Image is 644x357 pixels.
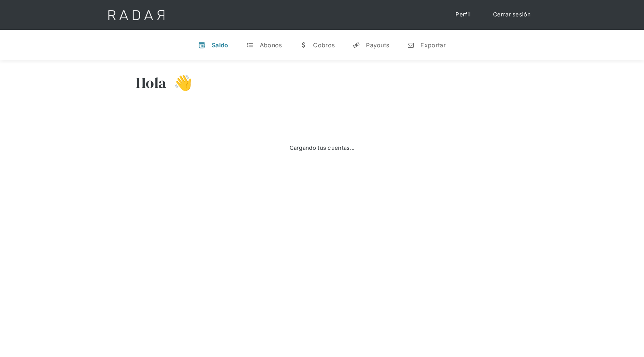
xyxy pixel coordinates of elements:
[212,41,228,49] div: Saldo
[313,41,335,49] div: Cobros
[166,73,192,92] h3: 👋
[136,73,166,92] h3: Hola
[407,41,414,49] div: n
[300,41,307,49] div: w
[353,41,360,49] div: y
[366,41,389,49] div: Payouts
[246,41,254,49] div: t
[420,41,445,49] div: Exportar
[448,7,478,22] a: Perfil
[290,144,355,152] div: Cargando tus cuentas...
[198,41,206,49] div: v
[486,7,538,22] a: Cerrar sesión
[260,41,282,49] div: Abonos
